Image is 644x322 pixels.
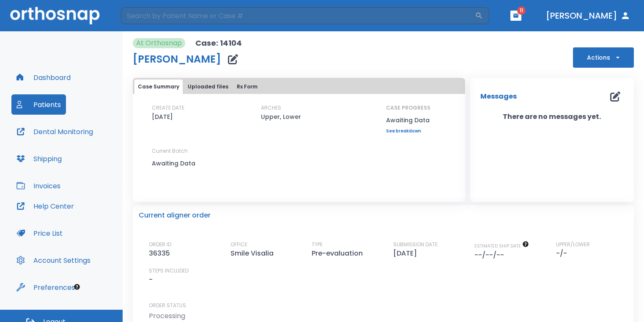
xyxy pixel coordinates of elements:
p: ARCHES [261,104,281,112]
h1: [PERSON_NAME] [133,54,221,64]
button: Actions [573,47,634,68]
p: CASE PROGRESS [386,104,430,112]
p: UPPER/LOWER [556,241,590,248]
button: Price List [11,223,68,243]
div: tabs [134,80,463,94]
p: Messages [480,91,517,102]
p: - [149,275,153,285]
p: Upper, Lower [261,112,301,122]
p: SUBMISSION DATE [393,241,438,248]
p: Current aligner order [139,210,211,220]
input: Search by Patient Name or Case # [121,7,475,24]
button: Dashboard [11,67,76,88]
div: Tooltip anchor [73,283,81,291]
button: Help Center [11,196,79,216]
p: At Orthosnap [136,38,182,48]
p: ORDER STATUS [149,302,628,309]
p: [DATE] [393,248,420,259]
p: TYPE [312,241,323,248]
p: There are no messages yet. [470,112,634,122]
p: Processing [149,311,185,321]
button: Dental Monitoring [11,121,98,142]
p: -/- [556,248,570,259]
button: Preferences [11,277,80,297]
button: Rx Form [233,80,261,94]
p: OFFICE [230,241,247,248]
button: Invoices [11,176,66,196]
p: [DATE] [152,112,173,122]
p: --/--/-- [474,250,507,260]
span: The date will be available after approving treatment plan [474,243,529,249]
p: 36335 [149,248,173,259]
button: [PERSON_NAME] [543,8,634,23]
p: CREATE DATE [152,104,184,112]
p: Pre-evaluation [312,248,366,259]
a: See breakdown [386,129,430,134]
button: Shipping [11,149,67,169]
button: Patients [11,94,66,115]
span: 11 [517,6,526,15]
p: Case: 14104 [195,38,242,48]
button: Case Summary [134,80,183,94]
p: Current Batch [152,147,228,155]
p: Smile Visalia [230,248,277,259]
p: STEPS INCLUDED [149,267,189,275]
p: Awaiting Data [386,115,430,125]
p: Awaiting Data [152,158,228,168]
button: Account Settings [11,250,96,270]
button: Uploaded files [184,80,232,94]
img: Orthosnap [10,7,100,24]
p: ORDER ID [149,241,171,248]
